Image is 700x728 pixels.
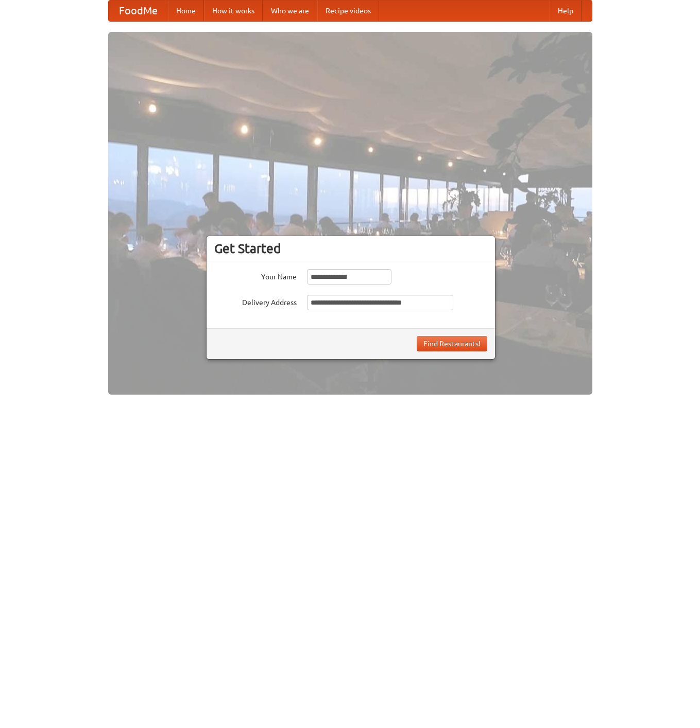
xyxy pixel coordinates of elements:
a: Home [168,1,204,21]
a: FoodMe [109,1,168,21]
label: Your Name [214,269,297,282]
h3: Get Started [214,241,487,256]
a: How it works [204,1,263,21]
button: Find Restaurants! [417,336,487,351]
label: Delivery Address [214,295,297,308]
a: Help [550,1,582,21]
a: Who we are [263,1,317,21]
a: Recipe videos [317,1,379,21]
